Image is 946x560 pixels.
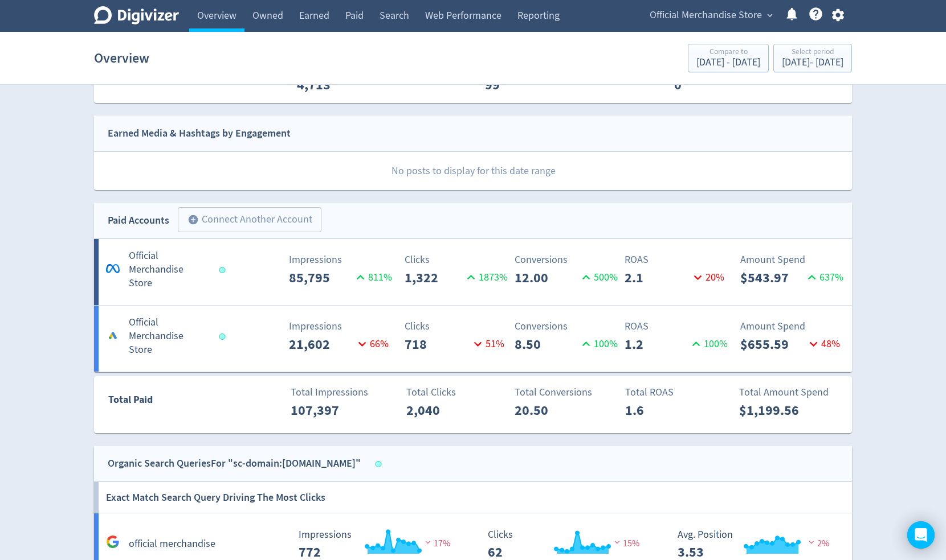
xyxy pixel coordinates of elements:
span: Data last synced: 11 Aug 2025, 2:01am (AEST) [219,267,229,273]
p: 48 % [806,336,840,352]
p: 500 % [578,270,618,285]
button: Connect Another Account [178,207,321,232]
a: Official Merchandise StoreImpressions21,60266%Clicks71851%Conversions8.50100%ROAS1.2100%Amount Sp... [94,306,852,372]
div: Open Intercom Messenger [907,521,935,549]
p: ROAS [625,252,728,267]
span: 15% [611,538,639,549]
span: expand_more [765,10,775,20]
img: negative-performance.svg [806,538,817,546]
div: Total Paid [95,392,221,413]
button: Official Merchandise Store [646,6,776,24]
a: *Official Merchandise StoreImpressions85,795811%Clicks1,3221873%Conversions12.00500%ROAS2.120%Amo... [94,239,852,305]
p: Total Impressions [291,385,394,400]
span: 17% [422,538,450,549]
p: 1,322 [405,267,463,288]
div: [DATE] - [DATE] [782,57,843,68]
p: 637 % [804,270,843,285]
div: [DATE] - [DATE] [696,57,760,68]
p: $543.97 [740,267,804,288]
p: 20 % [690,270,724,285]
p: Impressions [289,319,392,334]
p: 21,602 [289,334,354,355]
p: Conversions [515,319,618,334]
p: 85,795 [289,267,353,288]
p: 1.6 [625,400,691,421]
svg: Google Analytics [106,535,120,549]
button: Select period[DATE]- [DATE] [773,44,852,72]
div: Earned Media & Hashtags by Engagement [108,125,291,142]
div: Paid Accounts [108,212,169,229]
p: Total Conversions [515,385,618,400]
button: Compare to[DATE] - [DATE] [688,44,769,72]
p: Clicks [405,319,508,334]
p: 12.00 [515,267,578,288]
div: Compare to [696,48,760,57]
p: 1.2 [625,334,688,355]
img: negative-performance.svg [611,538,623,546]
p: 2.1 [625,267,690,288]
p: No posts to display for this date range [95,152,852,190]
img: negative-performance.svg [422,538,434,546]
p: Impressions [289,252,392,267]
h6: Exact Match Search Query Driving The Most Clicks [106,482,325,513]
span: add_circle [187,214,199,225]
p: 100 % [688,336,728,352]
p: Total ROAS [625,385,728,400]
svg: Clicks 62 [482,529,653,559]
span: 2% [806,538,829,549]
p: Conversions [515,252,618,267]
p: $655.59 [740,334,806,355]
p: 718 [405,334,470,355]
p: ROAS [625,319,728,334]
p: Total Amount Spend [739,385,842,400]
svg: Avg. Position 3.53 [672,529,843,559]
p: 8.50 [515,334,578,355]
p: Clicks [405,252,508,267]
h5: Official Merchandise Store [129,249,209,290]
h5: official merchandise [129,537,215,551]
p: 2,040 [406,400,472,421]
svg: Impressions 772 [293,529,464,559]
p: 20.50 [515,400,580,421]
span: Data last synced: 11 Aug 2025, 2:03am (AEST) [376,461,385,467]
a: Connect Another Account [169,209,321,232]
p: Amount Spend [740,319,843,334]
p: Amount Spend [740,252,843,267]
span: Data last synced: 11 Aug 2025, 2:01am (AEST) [219,333,229,340]
p: 100 % [578,336,618,352]
p: Total Clicks [406,385,509,400]
p: 51 % [470,336,504,352]
p: 1873 % [463,270,508,285]
h1: Overview [94,40,149,76]
p: $1,199.56 [739,400,805,421]
div: Select period [782,48,843,57]
p: 107,397 [291,400,356,421]
h5: Official Merchandise Store [129,316,209,357]
div: Organic Search Queries For "sc-domain:[DOMAIN_NAME]" [108,455,361,472]
span: Official Merchandise Store [650,6,762,24]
